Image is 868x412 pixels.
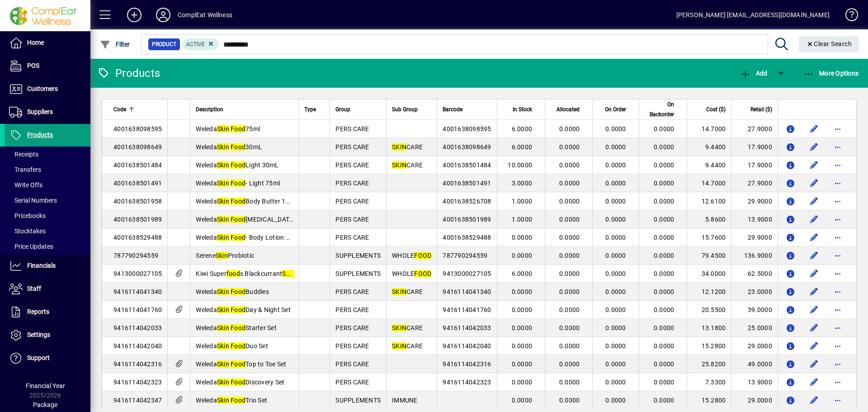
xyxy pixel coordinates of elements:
[5,255,90,277] a: Financials
[231,125,245,133] em: Food
[335,379,369,386] span: PERS CARE
[9,243,53,250] span: Price Updates
[731,156,778,174] td: 17.9000
[807,194,821,208] button: Edit
[217,379,229,386] em: Skin
[654,379,675,386] span: 0.0000
[392,288,406,295] em: SKIN
[9,212,46,219] span: Pricebooks
[443,104,491,114] div: Barcode
[605,342,626,350] span: 0.0000
[731,246,778,265] td: 136.9000
[512,180,533,187] span: 3.0000
[731,210,778,228] td: 13.9000
[335,161,369,169] span: PERS CARE
[231,324,245,331] em: Food
[830,158,845,172] button: More options
[731,391,778,409] td: 29.0000
[654,270,675,277] span: 0.0000
[605,180,626,187] span: 0.0000
[335,342,369,350] span: PERS CARE
[335,234,369,241] span: PERS CARE
[731,319,778,337] td: 25.0000
[443,324,491,331] span: 9416114042033
[27,285,41,292] span: Staff
[5,239,90,254] a: Price Updates
[113,198,162,205] span: 4001638501958
[196,306,291,313] span: Weleda Day & Night Set
[186,41,205,47] span: Active
[443,288,491,295] span: 9416114041340
[645,99,675,119] span: On Backorder
[443,104,462,114] span: Barcode
[196,324,277,331] span: Weleda Starter Set
[559,125,580,133] span: 0.0000
[392,143,423,151] span: CARE
[443,125,491,133] span: 4001638098595
[654,306,675,313] span: 0.0000
[304,104,316,114] span: Type
[512,379,533,386] span: 0.0000
[335,216,369,223] span: PERS CARE
[113,360,162,368] span: 9416114042316
[687,192,731,210] td: 12.6100
[443,180,491,187] span: 4001638501491
[231,379,245,386] em: Food
[196,125,260,133] span: Weleda 75ml
[282,270,294,277] em: Skin
[706,104,726,114] span: Cost ($)
[443,270,491,277] span: 9413000027105
[731,192,778,210] td: 29.9000
[807,176,821,190] button: Edit
[335,288,369,295] span: PERS CARE
[226,270,240,277] em: food
[605,306,626,313] span: 0.0000
[687,246,731,265] td: 79.4500
[335,125,369,133] span: PERS CARE
[196,143,262,151] span: Weleda 30mL
[559,180,580,187] span: 0.0000
[654,143,675,151] span: 0.0000
[807,303,821,317] button: Edit
[196,342,268,350] span: Weleda Duo Set
[217,216,229,223] em: Skin
[392,324,423,331] span: CARE
[27,354,50,361] span: Support
[443,342,491,350] span: 9416114042040
[559,306,580,313] span: 0.0000
[392,342,423,350] span: CARE
[5,177,90,193] a: Write Offs
[183,38,219,50] mat-chip: Activation Status: Active
[196,379,284,386] span: Weleda Discovery Set
[512,125,533,133] span: 6.0000
[443,143,491,151] span: 4001638098649
[799,36,859,52] button: Clear
[27,308,49,315] span: Reports
[443,198,491,205] span: 4001638526708
[551,104,588,114] div: Allocated
[687,391,731,409] td: 15.2800
[217,288,229,295] em: Skin
[217,324,229,331] em: Skin
[217,143,229,151] em: Skin
[5,193,90,208] a: Serial Numbers
[335,252,381,259] span: SUPPLEMENTS
[687,337,731,355] td: 15.2800
[443,379,491,386] span: 9416114042323
[731,373,778,391] td: 13.9000
[304,104,324,114] div: Type
[152,40,176,49] span: Product
[687,120,731,138] td: 14.7000
[605,125,626,133] span: 0.0000
[335,198,369,205] span: PERS CARE
[512,324,533,331] span: 0.0000
[414,270,431,277] em: FOOD
[5,78,90,100] a: Customers
[9,151,38,158] span: Receipts
[598,104,634,114] div: On Order
[335,104,381,114] div: Group
[731,283,778,301] td: 23.0000
[687,156,731,174] td: 9.4400
[807,339,821,353] button: Edit
[9,197,57,204] span: Serial Numbers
